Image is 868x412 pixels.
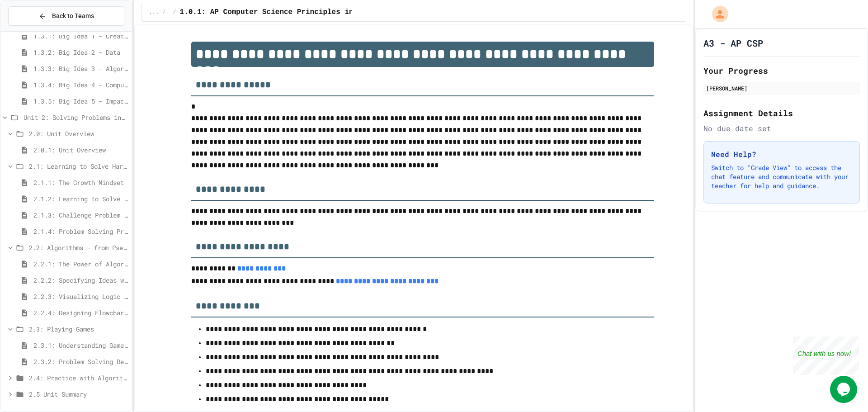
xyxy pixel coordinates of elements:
span: 1.3.5: Big Idea 5 - Impact of Computing [33,96,128,106]
p: Switch to "Grade View" to access the chat feature and communicate with your teacher for help and ... [711,163,852,190]
span: 2.3.1: Understanding Games with Flowcharts [33,341,128,350]
span: 1.3.2: Big Idea 2 - Data [33,47,128,57]
div: No due date set [703,123,860,134]
span: / [173,9,176,16]
span: 2.1.2: Learning to Solve Hard Problems [33,194,128,204]
span: 2.2.4: Designing Flowcharts [33,308,128,317]
span: Unit 2: Solving Problems in Computer Science [24,113,128,122]
h2: Assignment Details [703,107,860,119]
iframe: chat widget [793,336,859,375]
span: 2.1: Learning to Solve Hard Problems [29,161,128,171]
span: 1.3.1: Big Idea 1 - Creative Development [33,31,128,41]
div: [PERSON_NAME] [706,84,857,92]
span: 2.2.1: The Power of Algorithms [33,259,128,269]
span: 2.1.4: Problem Solving Practice [33,227,128,236]
span: 2.0.1: Unit Overview [33,145,128,155]
h3: Need Help? [711,149,852,160]
span: 2.2: Algorithms - from Pseudocode to Flowcharts [29,243,128,252]
span: Back to Teams [52,11,94,21]
span: 2.0: Unit Overview [29,129,128,138]
span: 1.3.3: Big Idea 3 - Algorithms and Programming [33,64,128,73]
span: 2.3: Playing Games [29,324,128,334]
iframe: chat widget [830,376,859,403]
h1: A3 - AP CSP [703,37,763,49]
div: My Account [703,4,731,24]
span: ... [149,9,159,16]
span: 2.4: Practice with Algorithms [29,373,128,383]
span: 2.2.2: Specifying Ideas with Pseudocode [33,275,128,285]
span: 1.3.4: Big Idea 4 - Computing Systems and Networks [33,80,128,90]
span: 2.5 Unit Summary [29,389,128,399]
span: / [162,9,165,16]
span: 2.2.3: Visualizing Logic with Flowcharts [33,292,128,301]
span: 2.1.3: Challenge Problem - The Bridge [33,210,128,220]
button: Back to Teams [8,6,124,26]
span: 2.3.2: Problem Solving Reflection [33,357,128,366]
span: 2.1.1: The Growth Mindset [33,178,128,187]
h2: Your Progress [703,64,860,77]
span: 1.0.1: AP Computer Science Principles in Python Course Syllabus [180,7,453,18]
